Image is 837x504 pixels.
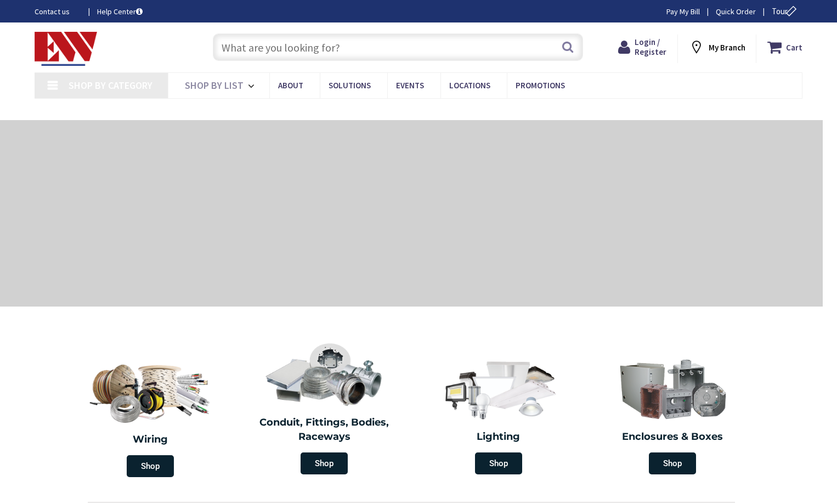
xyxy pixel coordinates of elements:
span: Solutions [329,80,371,90]
span: Locations [449,80,490,90]
a: Help Center [97,6,143,17]
a: Lighting Shop [414,351,583,480]
span: Shop [127,455,174,477]
h2: Wiring [69,433,232,447]
a: Login / Register [618,37,666,57]
a: Pay My Bill [666,6,700,17]
a: Cart [767,37,802,57]
span: Shop [475,452,522,474]
h2: Conduit, Fittings, Bodies, Raceways [246,416,404,444]
span: Promotions [516,80,565,90]
span: Shop [301,452,348,474]
a: Conduit, Fittings, Bodies, Raceways Shop [240,337,409,480]
a: Wiring Shop [63,351,237,483]
strong: My Branch [709,42,745,53]
img: Electrical Wholesalers, Inc. [35,32,97,66]
h2: Lighting [420,430,578,444]
span: About [278,80,303,90]
a: Quick Order [716,6,756,17]
strong: Cart [786,37,802,57]
span: Tour [772,6,800,16]
span: Events [396,80,424,90]
div: My Branch [689,37,745,57]
a: Enclosures & Boxes Shop [589,351,757,480]
span: Shop By Category [69,79,152,92]
h2: Enclosures & Boxes [594,430,752,444]
span: Shop [649,452,696,474]
span: Login / Register [635,37,666,57]
a: Contact us [35,6,80,17]
span: Shop By List [185,79,244,92]
input: What are you looking for? [213,33,583,61]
